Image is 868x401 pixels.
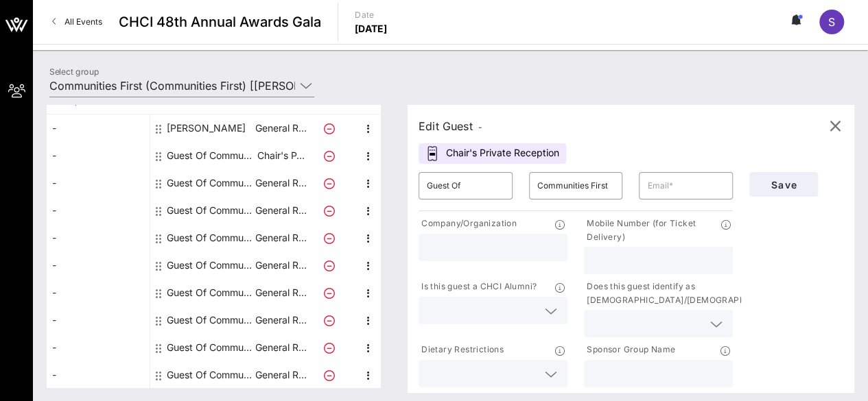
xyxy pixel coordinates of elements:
[167,279,253,306] div: Guest Of Communities First
[584,280,788,307] p: Does this guest identify as [DEMOGRAPHIC_DATA]/[DEMOGRAPHIC_DATA]?
[167,334,253,361] div: Guest Of Communities First
[355,8,388,22] p: Date
[253,197,308,224] p: General R…
[47,306,150,334] div: -
[167,306,253,334] div: Guest Of Communities First
[47,252,150,279] div: -
[253,334,308,361] p: General R…
[760,179,807,191] span: Save
[253,142,308,169] p: Chair's P…
[167,252,253,279] div: Guest Of Communities First
[419,217,517,231] p: Company/Organization
[47,169,150,197] div: -
[167,114,246,142] div: Cristina Miranda
[253,224,308,252] p: General R…
[253,252,308,279] p: General R…
[584,217,720,244] p: Mobile Number (for Ticket Delivery)
[355,22,388,36] p: [DATE]
[47,279,150,306] div: -
[253,306,308,334] p: General R…
[253,114,308,142] p: General R…
[749,172,818,197] button: Save
[47,114,150,142] div: -
[47,224,150,252] div: -
[419,117,482,136] div: Edit Guest
[47,361,150,389] div: -
[47,197,150,224] div: -
[47,142,150,169] div: -
[167,224,253,252] div: Guest Of Communities First
[584,343,675,357] p: Sponsor Group Name
[253,279,308,306] p: General R…
[419,280,537,294] p: Is this guest a CHCI Alumni?
[44,11,110,33] a: All Events
[819,10,844,34] div: S
[119,12,321,32] span: CHCI 48th Annual Awards Gala
[167,361,253,389] div: Guest Of Communities First
[647,175,725,197] input: Email*
[419,143,566,164] div: Chair's Private Reception
[478,122,482,132] span: -
[47,334,150,361] div: -
[427,175,504,197] input: First Name*
[167,169,253,197] div: Guest Of Communities First
[49,66,99,77] label: Select group
[253,169,308,197] p: General R…
[167,197,253,224] div: Guest Of Communities First
[419,343,504,357] p: Dietary Restrictions
[167,142,253,169] div: Guest Of Communities First
[537,175,615,197] input: Last Name*
[253,361,308,389] p: General R…
[828,15,835,29] span: S
[64,16,102,27] span: All Events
